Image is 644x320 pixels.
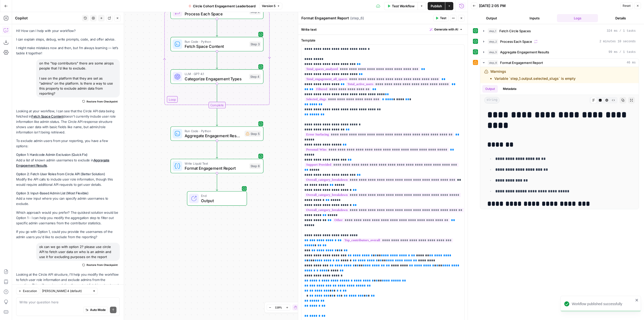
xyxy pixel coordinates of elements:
div: Complete [171,102,264,108]
span: Reset [623,4,631,8]
button: 46 ms [480,59,639,67]
button: Details [600,14,641,22]
p: I can explain steps, debug, write prompts, code, and offer advice. [16,37,120,42]
button: Output [471,14,512,22]
button: Metadata [500,85,519,93]
button: Restore from Checkpoint [80,262,120,268]
strong: Option 1: Hardcode Admin Exclusion (Quick Fix) [16,153,88,157]
span: step_6 [488,60,498,65]
div: Complete [209,102,226,108]
button: close [635,298,639,302]
button: Generate with AI [428,26,465,33]
div: on the "top contributors" there are some airops people that i'd like to exclude. I see on the pla... [36,59,120,97]
a: Fetch Space Content [31,114,63,118]
button: Test [433,15,449,21]
div: EndOutput [171,191,264,206]
div: Run Code · PythonAggregate Engagement ResultsStep 5 [171,126,264,141]
p: Add a list of known admin usernames to exclude in . [16,152,120,168]
span: Generate with AI [434,27,458,32]
button: Output [482,85,498,93]
p: I might make mistakes now and then, but I’m always learning — let’s tackle it together! [16,45,120,56]
div: Copilot [15,16,80,21]
span: Execution [23,289,37,293]
g: Edge from step_2 to step_3 [216,19,218,36]
span: Output [201,198,242,204]
button: Circle Cohort Engagement Leaderboard [185,2,259,10]
div: Run Code · PythonFetch Space ContentStep 3 [171,37,264,51]
g: Edge from step_6 to end [216,173,218,191]
div: Step 2 [249,9,261,14]
span: LLM · GPT-4.1 [185,72,247,76]
p: Modify the API calls to include user role information, though this would require additional API r... [16,171,120,187]
input: Claude Sonnet 4 (default) [42,289,90,294]
div: Workflow published successfully [572,301,634,306]
span: Run Code · Python [185,128,242,133]
div: Step 5 [245,131,261,137]
g: Edge from step_2-iteration-end to step_5 [216,109,218,126]
p: Add a new input where you can specify admin usernames to exclude. [16,191,120,206]
p: Looking at the Circle API structure, I'll help you modify the workflow to fetch user role informa... [16,272,120,293]
span: Fetch Space Content [185,43,247,49]
span: Version 5 [262,4,275,8]
button: Test Workflow [384,2,418,10]
a: Aggregate Engagement Results [16,158,109,167]
p: If you go with Option 1, could you provide the usernames of the admin users you'd like to exclude... [16,229,120,240]
g: Edge from step_5 to step_6 [216,141,218,158]
span: Restore from Checkpoint [87,263,118,267]
button: Reset [620,3,633,9]
span: Process Each Space [185,11,247,17]
div: Step 4 [249,74,261,79]
span: 2 minutes 10 seconds [599,39,636,44]
button: Publish [428,2,445,10]
div: Write text [298,24,468,34]
div: Step 3 [249,42,261,47]
span: string [484,97,500,103]
span: Aggregate Engagement Results [500,50,549,55]
span: Restore from Checkpoint [87,99,118,103]
span: step_2 [488,39,498,44]
span: ( step_6 ) [350,16,364,21]
div: LoopProcess Each SpaceStep 2 [171,5,264,19]
span: Circle Cohort Engagement Leaderboard [193,4,256,9]
p: Which approach would you prefer? The quickest solution would be Option 1 - I can help you modify ... [16,210,120,226]
span: End [201,193,242,198]
div: Step 6 [249,163,261,169]
span: Write Liquid Text [185,161,247,166]
span: Format Engagement Report [185,165,247,171]
button: 2 minutes 10 seconds [480,38,639,46]
span: Fetch Circle Spaces [499,28,531,33]
button: 324 ms / 1 tasks [480,27,639,35]
textarea: Format Engagement Report [301,16,349,21]
button: Restore from Checkpoint [80,98,120,104]
strong: Option 3: Input-Based Admin List (Most Flexible) [16,191,89,195]
span: 324 ms / 1 tasks [607,29,636,33]
span: 46 ms [627,60,636,65]
span: Format Engagement Report [500,60,543,65]
div: 46 ms [480,67,639,209]
button: Execution [16,288,39,294]
span: step_5 [488,50,498,55]
p: To exclude admin users from your reporting, you have a few options: [16,138,120,149]
span: Test [440,16,446,20]
span: Aggregate Engagement Results [185,133,242,139]
p: Hi! How can I help with your workflow? [16,28,120,33]
span: step_1 [488,28,497,33]
div: ok can we go with option 2? please use circle API to fetch user data on who is an admin and use i... [36,243,120,261]
span: Run Code · Python [185,39,247,44]
li: Variable `step_1.output.selected_slugs` is empty [494,76,576,81]
span: Categorize Engagement Types [185,76,247,82]
div: Write Liquid TextFormat Engagement ReportStep 6 [171,159,264,173]
p: Looking at your workflow, I can see that the Circle API data being fetched in doesn't currently i... [16,109,120,135]
button: 99 ms / 1 tasks [480,48,639,56]
button: Logs [557,14,598,22]
label: Template [301,38,465,43]
span: 119% [275,305,282,309]
button: Auto Mode [83,307,108,313]
g: Edge from step_3 to step_4 [216,51,218,69]
div: LLM · GPT-4.1Categorize Engagement TypesStep 4 [171,69,264,84]
button: Version 5 [260,3,282,9]
span: Publish [431,4,442,9]
strong: Option 2: Fetch User Roles from Circle API (Better Solution) [16,172,105,176]
button: Inputs [514,14,555,22]
span: Auto Mode [90,308,106,312]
